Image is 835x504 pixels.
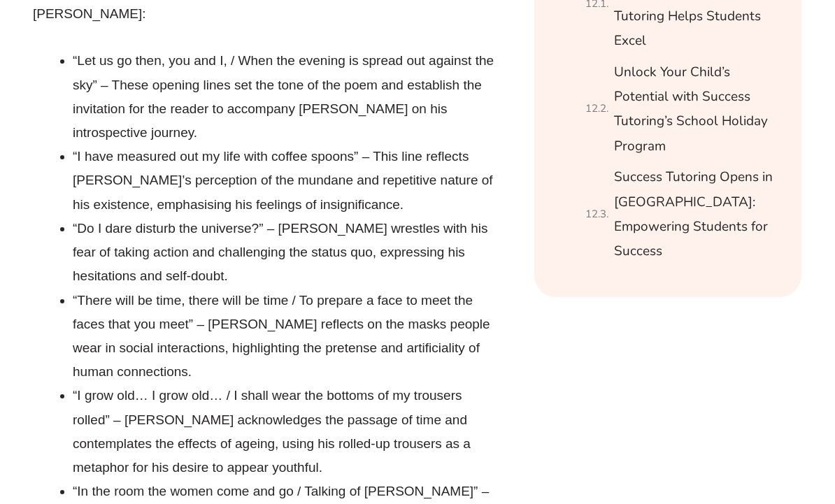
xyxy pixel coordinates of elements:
li: “There will be time, there will be time / To prepare a face to meet the faces that you meet” – [P... [73,289,501,385]
li: “I grow old… I grow old… / I shall wear the bottoms of my trousers rolled” – [PERSON_NAME] acknow... [73,384,501,480]
iframe: Chat Widget [595,346,835,504]
a: Unlock Your Child’s Potential with Success Tutoring’s School Holiday Program [614,61,784,159]
li: “Do I dare disturb the universe?” – [PERSON_NAME] wrestles with his fear of taking action and cha... [73,217,501,289]
li: “I have measured out my life with coffee spoons” – This line reflects [PERSON_NAME]’s perception ... [73,145,501,217]
li: “Let us go then, you and I, / When the evening is spread out against the sky” – These opening lin... [73,50,501,145]
a: Success Tutoring Opens in [GEOGRAPHIC_DATA]: Empowering Students for Success [614,166,784,264]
